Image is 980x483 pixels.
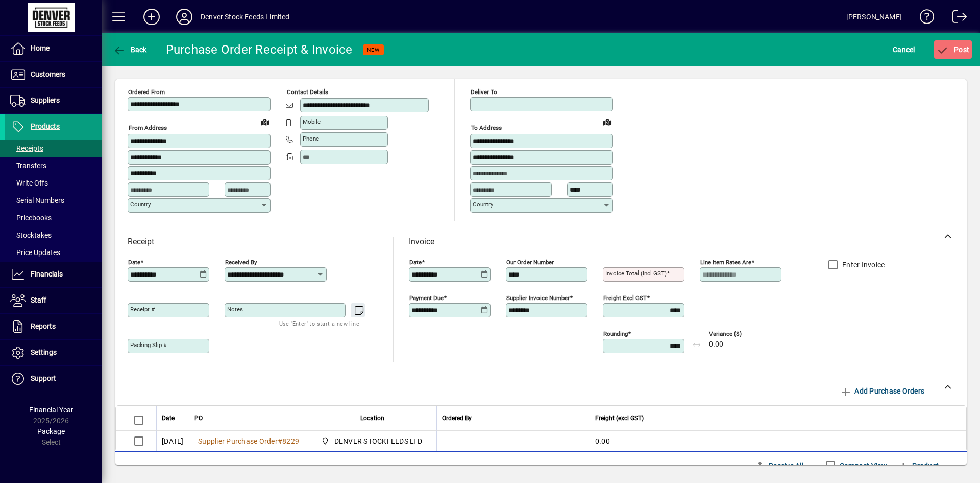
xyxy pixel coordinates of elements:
mat-label: Supplier invoice number [506,294,570,302]
span: Financials [31,270,63,278]
span: DENVER STOCKFEEDS LTD [334,436,422,446]
label: Enter Invoice [840,260,885,270]
span: Receive All [754,457,803,474]
div: [PERSON_NAME] [846,9,902,25]
button: Profile [168,8,201,26]
a: Logout [945,2,967,35]
div: Purchase Order Receipt & Invoice [166,41,353,58]
span: Serial Numbers [10,196,64,204]
span: Write Offs [10,179,48,187]
span: Add Purchase Orders [840,383,924,399]
button: Add [135,8,168,26]
mat-label: Invoice Total (incl GST) [605,270,667,277]
span: 0.00 [709,340,723,349]
a: View on map [257,113,273,130]
a: View on map [599,113,616,130]
mat-label: Mobile [303,118,321,125]
span: Product [897,457,939,474]
div: PO [194,412,303,424]
mat-label: Ordered from [128,88,165,96]
span: Pricebooks [10,214,52,222]
a: Supplier Purchase Order#8229 [194,435,303,447]
mat-label: Phone [303,135,319,142]
span: Freight (excl GST) [595,412,644,424]
mat-label: Notes [227,306,243,313]
mat-label: Payment due [409,294,444,302]
span: Support [31,374,56,382]
td: [DATE] [156,431,189,451]
button: Product [892,456,944,475]
a: Home [5,36,102,61]
span: Cancel [893,41,915,58]
span: Customers [31,70,65,78]
div: Freight (excl GST) [595,412,953,424]
a: Settings [5,340,102,365]
span: Home [31,44,50,52]
span: # [278,437,282,445]
span: Receipts [10,144,43,152]
mat-label: Deliver To [471,88,497,96]
button: Post [934,40,972,59]
mat-hint: Use 'Enter' to start a new line [279,317,359,329]
span: Price Updates [10,248,60,257]
span: Financial Year [29,406,73,414]
mat-label: Line item rates are [700,259,751,266]
span: ost [937,45,970,54]
span: Suppliers [31,96,60,104]
a: Serial Numbers [5,192,102,209]
span: DENVER STOCKFEEDS LTD [318,435,426,447]
mat-label: Rounding [603,330,628,337]
mat-label: Received by [225,259,257,266]
button: Add Purchase Orders [836,382,928,400]
span: Location [360,412,384,424]
span: Reports [31,322,56,330]
a: Transfers [5,157,102,174]
span: Date [162,412,175,424]
button: Receive All [750,456,807,475]
div: Date [162,412,184,424]
mat-label: Our order number [506,259,554,266]
button: Back [110,40,150,59]
a: Pricebooks [5,209,102,226]
span: Settings [31,348,57,356]
span: Stocktakes [10,231,52,239]
mat-label: Packing Slip # [130,341,167,349]
span: P [954,45,959,54]
span: Products [31,122,60,130]
span: Variance ($) [709,331,770,337]
a: Suppliers [5,88,102,113]
span: Package [37,427,65,435]
a: Financials [5,262,102,287]
span: Back [113,45,147,54]
label: Compact View [838,461,887,471]
a: Price Updates [5,244,102,261]
mat-label: Date [409,259,422,266]
span: NEW [367,47,380,53]
mat-label: Freight excl GST [603,294,647,302]
span: Transfers [10,162,46,170]
td: 0.00 [590,431,966,451]
a: Stocktakes [5,226,102,244]
a: Support [5,366,102,392]
div: Denver Stock Feeds Limited [201,9,290,25]
div: Ordered By [442,412,584,424]
a: Knowledge Base [912,2,935,35]
mat-label: Receipt # [130,306,155,313]
mat-label: Country [473,201,493,208]
a: Receipts [5,140,102,157]
a: Staff [5,288,102,313]
span: 8229 [282,437,299,445]
mat-label: Date [128,259,140,266]
span: Supplier Purchase Order [198,437,278,445]
mat-label: Country [130,201,151,208]
a: Customers [5,62,102,87]
span: Ordered By [442,412,472,424]
button: Cancel [890,40,918,59]
a: Reports [5,314,102,339]
app-page-header-button: Back [102,40,158,59]
span: Staff [31,296,46,304]
span: PO [194,412,203,424]
a: Write Offs [5,174,102,192]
